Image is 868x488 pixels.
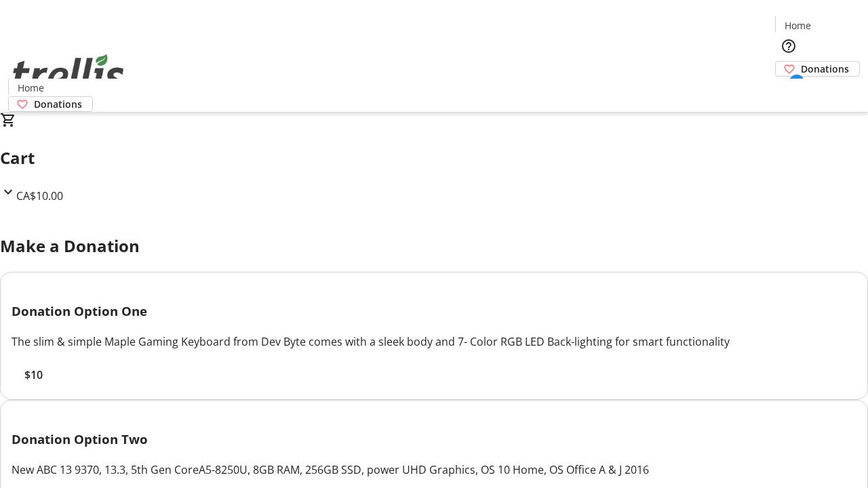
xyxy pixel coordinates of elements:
img: Orient E2E Organization lpDLnQB6nZ's Logo [8,39,129,107]
a: Home [776,18,819,33]
a: Donations [8,96,93,112]
a: Home [9,81,52,95]
div: The slim & simple Maple Gaming Keyboard from Dev Byte comes with a sleek body and 7- Color RGB LE... [12,333,856,350]
span: Donations [34,97,82,111]
button: Cart [775,77,802,104]
h3: Donation Option Two [12,430,856,449]
h3: Donation Option One [12,302,856,321]
button: $10 [12,367,55,383]
button: Help [775,33,802,60]
div: New ABC 13 9370, 13.3, 5th Gen CoreA5-8250U, 8GB RAM, 256GB SSD, power UHD Graphics, OS 10 Home, ... [12,462,856,478]
span: CA$10.00 [16,188,63,203]
span: Donations [801,62,849,76]
span: $10 [24,367,43,383]
span: Home [18,81,44,95]
a: Donations [775,61,860,77]
span: Home [785,18,811,33]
